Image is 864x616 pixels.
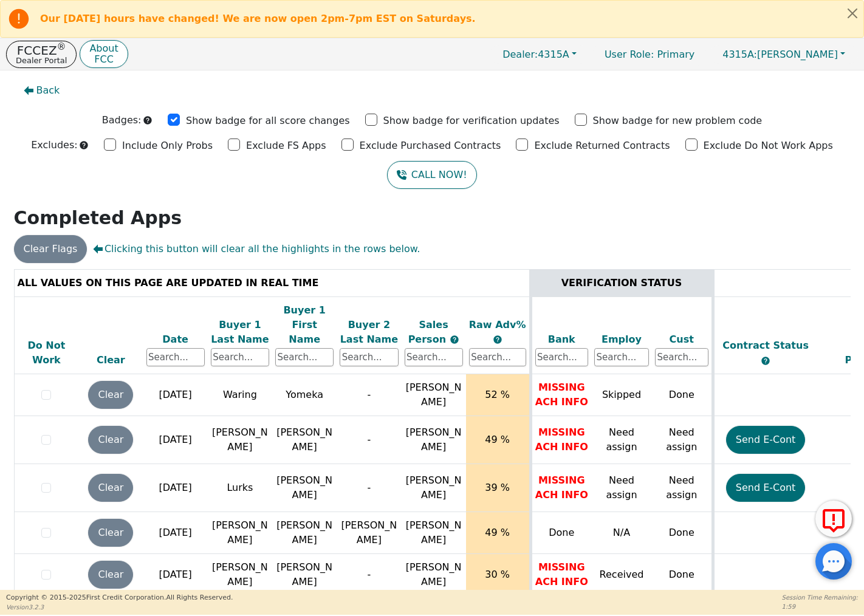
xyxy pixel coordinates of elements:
[490,45,589,64] button: Dealer:4315A
[387,161,476,189] button: CALL NOW!
[93,242,420,256] span: Clicking this button will clear all the highlights in the rows below.
[272,374,337,416] td: Yomeka
[469,348,526,366] input: Search...
[88,519,133,547] button: Clear
[211,348,269,366] input: Search...
[591,512,652,554] td: N/A
[485,389,510,400] span: 52 %
[337,374,401,416] td: -
[337,512,401,554] td: [PERSON_NAME]
[535,276,708,290] div: VERIFICATION STATUS
[143,464,208,512] td: [DATE]
[406,474,462,501] span: [PERSON_NAME]
[18,276,526,290] div: ALL VALUES ON THIS PAGE ARE UPDATED IN REAL TIME
[208,554,272,596] td: [PERSON_NAME]
[14,77,70,104] button: Back
[208,374,272,416] td: Waring
[122,139,213,153] p: Include Only Probs
[166,594,233,601] span: All Rights Reserved.
[530,464,591,512] td: MISSING ACH INFO
[530,554,591,596] td: MISSING ACH INFO
[57,41,66,52] sup: ®
[782,593,858,602] p: Session Time Remaining:
[360,139,501,153] p: Exclude Purchased Contracts
[469,319,526,330] span: Raw Adv%
[710,45,858,64] a: 4315A:[PERSON_NAME]
[593,114,763,128] p: Show badge for new problem code
[14,207,182,228] strong: Completed Apps
[842,1,863,26] button: Close alert
[272,554,337,596] td: [PERSON_NAME]
[591,554,652,596] td: Received
[722,49,838,60] span: [PERSON_NAME]
[211,318,269,347] div: Buyer 1 Last Name
[408,319,450,345] span: Sales Person
[88,561,133,589] button: Clear
[272,416,337,464] td: [PERSON_NAME]
[815,501,852,537] button: Report Error to FCC
[88,426,133,454] button: Clear
[502,49,569,60] span: 4315A
[208,464,272,512] td: Lurks
[80,40,128,69] button: AboutFCC
[782,602,858,611] p: 1:59
[6,603,233,612] p: Version 3.2.3
[6,41,77,68] button: FCCEZ®Dealer Portal
[406,561,462,587] span: [PERSON_NAME]
[591,416,652,464] td: Need assign
[530,416,591,464] td: MISSING ACH INFO
[340,318,398,347] div: Buyer 2 Last Name
[31,138,77,152] p: Excludes:
[102,113,142,128] p: Badges:
[592,43,707,66] p: Primary
[406,382,462,408] span: [PERSON_NAME]
[275,348,334,366] input: Search...
[146,348,205,366] input: Search...
[146,332,205,347] div: Date
[722,49,757,60] span: 4315A:
[704,139,833,153] p: Exclude Do Not Work Apps
[592,43,707,66] a: User Role: Primary
[502,49,538,60] span: Dealer:
[726,474,806,502] button: Send E-Cont
[652,554,713,596] td: Done
[591,374,652,416] td: Skipped
[337,554,401,596] td: -
[186,114,350,128] p: Show badge for all score changes
[275,303,334,347] div: Buyer 1 First Name
[6,593,233,603] p: Copyright © 2015- 2025 First Credit Corporation.
[591,464,652,512] td: Need assign
[652,464,713,512] td: Need assign
[655,332,708,347] div: Cust
[40,13,476,24] b: Our [DATE] hours have changed! We are now open 2pm-7pm EST on Saturdays.
[337,464,401,512] td: -
[16,56,67,64] p: Dealer Portal
[485,527,510,538] span: 49 %
[208,512,272,554] td: [PERSON_NAME]
[530,374,591,416] td: MISSING ACH INFO
[272,512,337,554] td: [PERSON_NAME]
[14,235,87,263] button: Clear Flags
[337,416,401,464] td: -
[594,332,649,347] div: Employ
[208,416,272,464] td: [PERSON_NAME]
[726,426,806,454] button: Send E-Cont
[534,139,670,153] p: Exclude Returned Contracts
[81,353,140,368] div: Clear
[383,114,560,128] p: Show badge for verification updates
[143,512,208,554] td: [DATE]
[652,374,713,416] td: Done
[88,381,133,409] button: Clear
[485,482,510,493] span: 39 %
[88,474,133,502] button: Clear
[272,464,337,512] td: [PERSON_NAME]
[530,512,591,554] td: Done
[16,44,67,56] p: FCCEZ
[594,348,649,366] input: Search...
[340,348,398,366] input: Search...
[18,338,76,368] div: Do Not Work
[406,519,462,546] span: [PERSON_NAME]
